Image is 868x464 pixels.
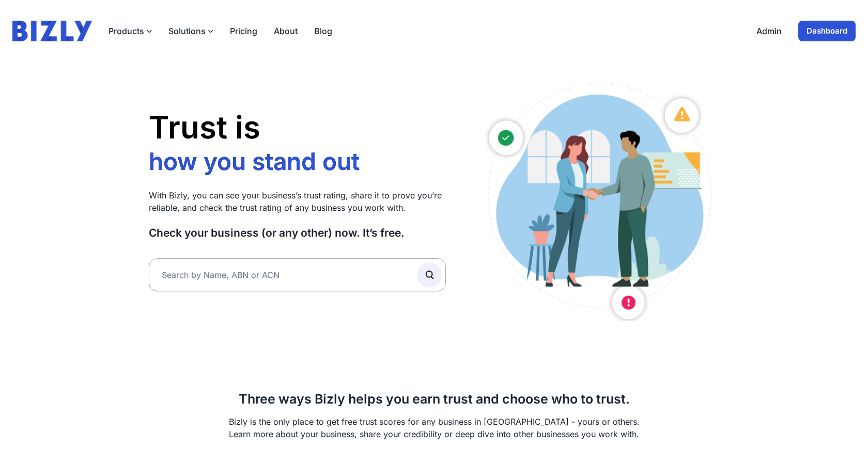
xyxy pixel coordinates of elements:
[798,21,856,41] a: Dashboard
[149,415,719,440] p: Bizly is the only place to get free trust scores for any business in [GEOGRAPHIC_DATA] - yours or...
[109,25,152,37] button: Products
[168,25,213,37] button: Solutions
[149,147,365,177] li: who you work with
[149,189,446,214] p: With Bizly, you can see your business’s trust rating, share it to prove you’re reliable, and chec...
[314,25,332,37] a: Blog
[149,109,260,146] span: Trust is
[149,226,446,240] h3: Check your business (or any other) now. It’s free.
[274,25,298,37] a: About
[149,258,446,291] input: Search by Name, ABN or ACN
[477,79,719,321] img: Australian small business owners illustration
[230,25,257,37] a: Pricing
[149,391,719,407] h2: Three ways Bizly helps you earn trust and choose who to trust.
[756,25,782,37] a: Admin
